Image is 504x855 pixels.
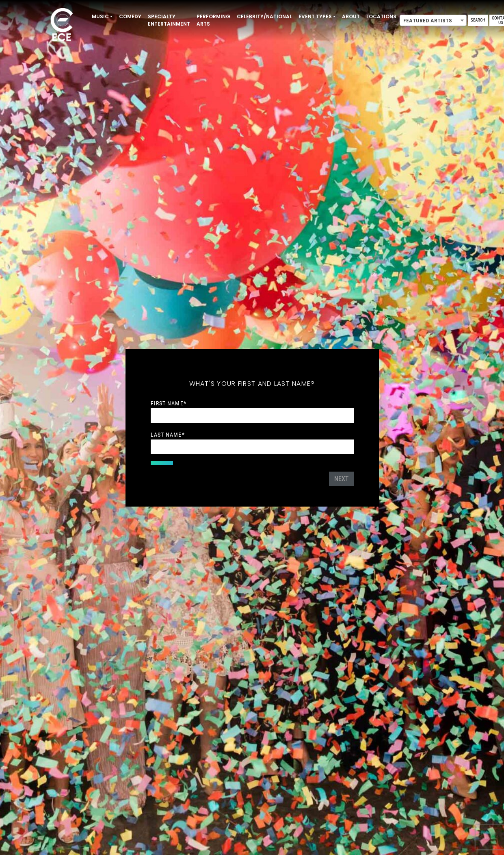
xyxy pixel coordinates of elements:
[193,10,234,31] a: Performing Arts
[145,10,193,31] a: Specialty Entertainment
[295,10,339,24] a: Event Types
[400,15,467,26] span: Featured Artists
[151,431,185,438] label: Last Name
[234,10,295,24] a: Celebrity/National
[339,10,363,24] a: About
[151,369,354,398] h5: What's your first and last name?
[151,400,186,407] label: First Name
[468,15,488,26] a: Search
[116,10,145,24] a: Comedy
[89,10,116,24] a: Music
[363,10,400,24] a: Locations
[41,6,82,45] img: ece_new_logo_whitev2-1.png
[400,15,466,26] span: Featured Artists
